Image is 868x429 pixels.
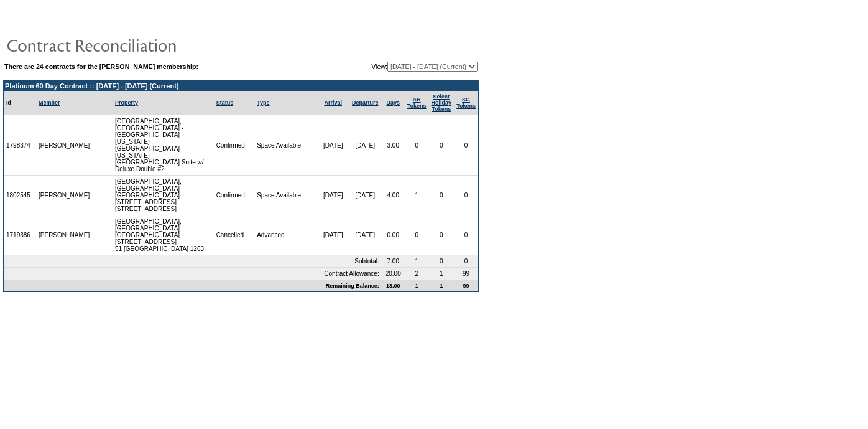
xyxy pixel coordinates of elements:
[382,268,405,280] td: 20.00
[214,115,255,176] td: Confirmed
[254,176,317,215] td: Space Available
[429,280,455,291] td: 1
[4,215,36,255] td: 1719386
[6,32,255,57] img: pgTtlContractReconciliation.gif
[4,91,36,115] td: Id
[454,176,478,215] td: 0
[352,100,379,106] a: Departure
[113,176,214,215] td: [GEOGRAPHIC_DATA], [GEOGRAPHIC_DATA] - [GEOGRAPHIC_DATA][STREET_ADDRESS] [STREET_ADDRESS]
[405,268,429,280] td: 2
[429,215,455,255] td: 0
[454,268,478,280] td: 99
[115,100,138,106] a: Property
[324,100,342,106] a: Arrival
[429,115,455,176] td: 0
[4,115,36,176] td: 1798374
[254,115,317,176] td: Space Available
[429,268,455,280] td: 1
[113,215,214,255] td: [GEOGRAPHIC_DATA], [GEOGRAPHIC_DATA] - [GEOGRAPHIC_DATA][STREET_ADDRESS] 51 [GEOGRAPHIC_DATA] 1263
[317,215,348,255] td: [DATE]
[4,63,198,70] b: There are 24 contracts for the [PERSON_NAME] membership:
[386,100,400,106] a: Days
[405,255,429,268] td: 1
[405,115,429,176] td: 0
[113,115,214,176] td: [GEOGRAPHIC_DATA], [GEOGRAPHIC_DATA] - [GEOGRAPHIC_DATA] [US_STATE] [GEOGRAPHIC_DATA] [US_STATE][...
[39,100,60,106] a: Member
[254,215,317,255] td: Advanced
[214,176,255,215] td: Confirmed
[257,100,269,106] a: Type
[382,176,405,215] td: 4.00
[4,176,36,215] td: 1802545
[382,280,405,291] td: 13.00
[4,81,478,91] td: Platinum 60 Day Contract :: [DATE] - [DATE] (Current)
[4,268,382,280] td: Contract Allowance:
[405,176,429,215] td: 1
[429,255,455,268] td: 0
[454,215,478,255] td: 0
[432,93,452,112] a: Select HolidayTokens
[405,215,429,255] td: 0
[454,115,478,176] td: 0
[349,176,382,215] td: [DATE]
[454,280,478,291] td: 99
[456,97,476,109] a: SGTokens
[4,255,382,268] td: Subtotal:
[317,176,348,215] td: [DATE]
[36,215,93,255] td: [PERSON_NAME]
[36,176,93,215] td: [PERSON_NAME]
[349,215,382,255] td: [DATE]
[349,115,382,176] td: [DATE]
[382,255,405,268] td: 7.00
[407,97,427,109] a: ARTokens
[382,215,405,255] td: 0.00
[36,115,93,176] td: [PERSON_NAME]
[382,115,405,176] td: 3.00
[317,115,348,176] td: [DATE]
[4,280,382,291] td: Remaining Balance:
[216,100,234,106] a: Status
[214,215,255,255] td: Cancelled
[405,280,429,291] td: 1
[454,255,478,268] td: 0
[429,176,455,215] td: 0
[310,62,478,72] td: View:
